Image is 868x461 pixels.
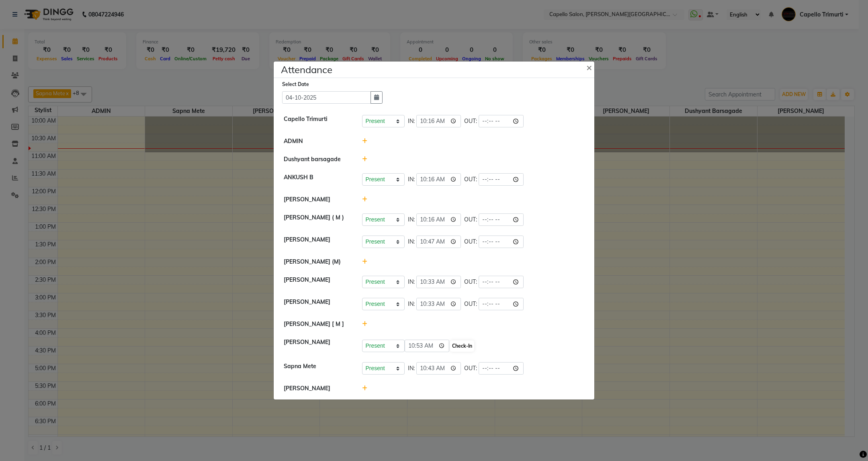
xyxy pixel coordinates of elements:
span: IN: [408,117,415,125]
div: [PERSON_NAME] [ M ] [278,320,356,328]
h4: Attendance [281,62,332,77]
span: OUT: [464,300,477,308]
span: IN: [408,364,415,373]
span: OUT: [464,175,477,184]
div: ADMIN [278,137,356,145]
span: OUT: [464,215,477,224]
span: OUT: [464,238,477,246]
input: Select date [282,91,371,104]
div: [PERSON_NAME] [278,298,356,310]
div: ANKUSH B [278,173,356,186]
span: IN: [408,215,415,224]
span: IN: [408,175,415,184]
span: OUT: [464,117,477,125]
div: [PERSON_NAME] (M) [278,258,356,266]
div: [PERSON_NAME] [278,236,356,248]
div: [PERSON_NAME] ( M ) [278,213,356,226]
span: OUT: [464,278,477,286]
div: [PERSON_NAME] [278,276,356,288]
div: [PERSON_NAME] [278,338,356,352]
div: Dushyant barsagade [278,155,356,164]
span: IN: [408,300,415,308]
span: IN: [408,238,415,246]
label: Select Date [282,81,309,88]
div: Sapna Mete [278,362,356,375]
span: IN: [408,278,415,286]
span: OUT: [464,364,477,373]
div: Capello Trimurti [278,115,356,127]
span: × [586,61,592,73]
div: [PERSON_NAME] [278,384,356,393]
div: [PERSON_NAME] [278,195,356,204]
button: Close [580,56,600,78]
button: Check-In [450,340,474,352]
